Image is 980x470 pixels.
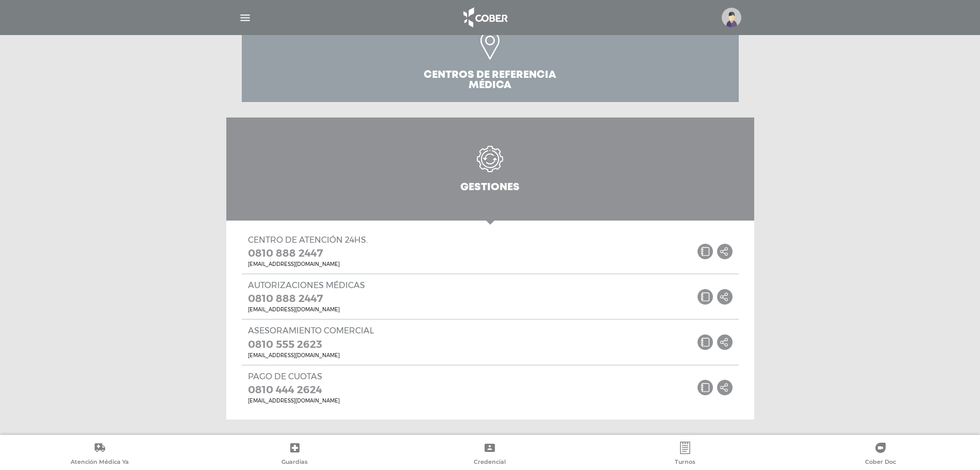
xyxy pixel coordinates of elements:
img: profile-placeholder.svg [722,8,741,27]
p: Autorizaciones médicas [248,280,365,290]
span: Guardias [281,458,308,467]
a: [EMAIL_ADDRESS][DOMAIN_NAME] [248,352,374,359]
a: 0810 555 2623 [248,336,374,352]
img: logo_cober_home-white.png [458,5,512,30]
h3: Gestiones [460,182,520,193]
a: Centros de Referencia Médica [242,20,739,102]
span: Turnos [675,458,695,467]
p: Pago de cuotas [248,372,340,381]
a: Gestiones [226,117,754,221]
a: 0810 888 2447 [248,290,365,307]
a: [EMAIL_ADDRESS][DOMAIN_NAME] [248,307,365,313]
a: 0810 444 2624 [248,381,340,398]
a: Credencial [392,442,588,468]
p: Asesoramiento Comercial [248,326,374,335]
span: Cober Doc [865,458,896,467]
a: [EMAIL_ADDRESS][DOMAIN_NAME] [248,261,368,267]
span: Atención Médica Ya [71,458,129,467]
a: Cober Doc [783,442,978,468]
a: 0810 888 2447 [248,245,368,261]
span: Credencial [474,458,506,467]
img: Cober_menu-lines-white.svg [239,11,252,24]
a: Turnos [588,442,783,468]
a: Atención Médica Ya [2,442,197,468]
a: [EMAIL_ADDRESS][DOMAIN_NAME] [248,398,340,404]
h3: Centros de Referencia Médica [421,70,560,91]
a: Guardias [197,442,393,468]
p: Centro de atención 24hs. [248,235,368,245]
